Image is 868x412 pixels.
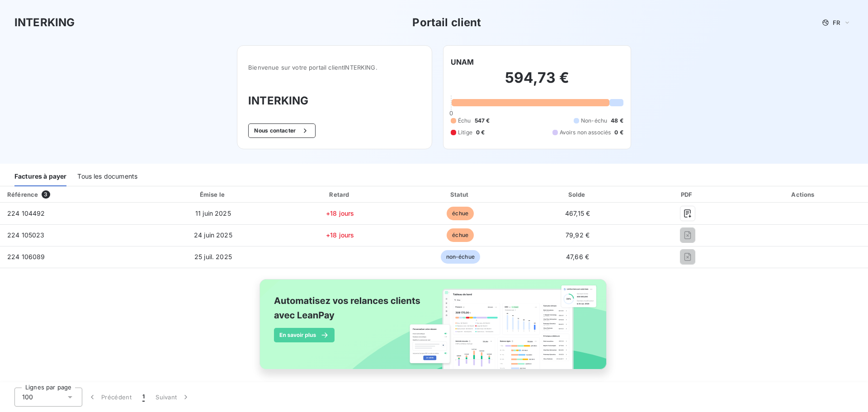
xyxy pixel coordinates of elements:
span: Non-échu [581,117,607,125]
span: +18 jours [326,231,354,239]
span: non-échue [441,250,480,264]
div: Référence [7,191,38,198]
div: Statut [403,190,518,199]
h2: 594,73 € [451,69,623,96]
div: Factures à payer [14,167,66,186]
button: 1 [137,388,150,407]
span: 224 106089 [7,253,45,260]
div: PDF [637,190,738,199]
span: 25 juil. 2025 [194,253,232,260]
div: Tous les documents [77,167,137,186]
span: 224 105023 [7,231,45,239]
span: FR [833,19,840,26]
span: 547 € [475,117,490,125]
span: +18 jours [326,209,354,217]
h3: INTERKING [248,93,421,109]
h6: UNAM [451,57,474,67]
span: 100 [22,393,33,402]
button: Précédent [82,388,137,407]
span: Bienvenue sur votre portail client INTERKING . [248,64,421,71]
span: 0 € [614,128,623,137]
span: échue [447,207,474,220]
div: Retard [281,190,399,199]
span: 1 [142,393,145,402]
img: banner [251,274,617,385]
span: Échu [458,117,471,125]
div: Émise le [149,190,278,199]
span: 24 juin 2025 [194,231,232,239]
span: 48 € [611,117,623,125]
span: 79,92 € [566,231,590,239]
h3: INTERKING [14,14,75,31]
button: Suivant [150,388,196,407]
button: Nous contacter [248,123,315,138]
span: 224 104492 [7,209,45,217]
span: 0 [449,109,453,117]
div: Solde [522,190,634,199]
span: Avoirs non associés [560,128,611,137]
span: 467,15 € [565,209,590,217]
span: Litige [458,128,472,137]
h3: Portail client [412,14,481,31]
span: échue [447,228,474,242]
span: 3 [42,190,50,199]
span: 0 € [476,128,485,137]
span: 47,66 € [566,253,589,260]
div: Actions [741,190,866,199]
span: 11 juin 2025 [195,209,231,217]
